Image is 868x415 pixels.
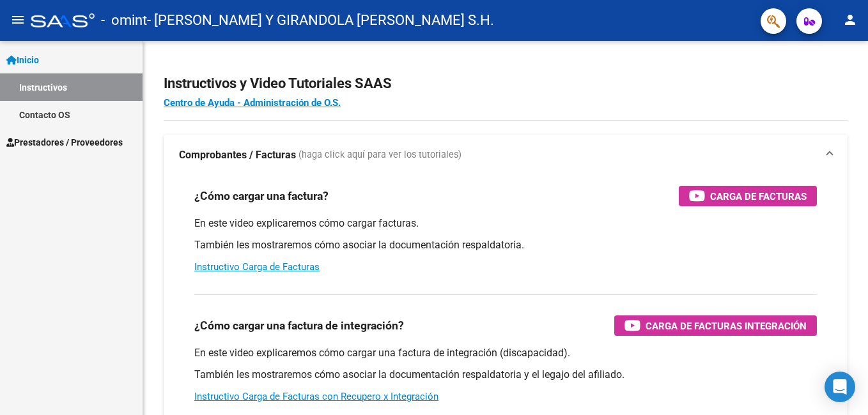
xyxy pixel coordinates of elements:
[298,148,461,162] span: (haga click aquí para ver los tutoriales)
[194,391,438,402] a: Instructivo Carga de Facturas con Recupero x Integración
[164,97,341,109] a: Centro de Ayuda - Administración de O.S.
[194,261,320,273] a: Instructivo Carga de Facturas
[101,6,147,34] span: - omint
[194,238,817,252] p: También les mostraremos cómo asociar la documentación respaldatoria.
[179,148,296,162] strong: Comprobantes / Facturas
[147,6,494,34] span: - [PERSON_NAME] Y GIRANDOLA [PERSON_NAME] S.H.
[194,346,817,360] p: En este video explicaremos cómo cargar una factura de integración (discapacidad).
[10,12,26,27] mat-icon: menu
[842,12,858,27] mat-icon: person
[194,187,329,205] h3: ¿Cómo cargar una factura?
[6,53,39,67] span: Inicio
[710,188,807,204] span: Carga de Facturas
[825,372,855,402] div: Open Intercom Messenger
[194,317,404,335] h3: ¿Cómo cargar una factura de integración?
[164,135,848,176] mat-expansion-panel-header: Comprobantes / Facturas (haga click aquí para ver los tutoriales)
[679,186,817,206] button: Carga de Facturas
[194,368,817,382] p: También les mostraremos cómo asociar la documentación respaldatoria y el legajo del afiliado.
[6,135,123,149] span: Prestadores / Proveedores
[194,216,817,230] p: En este video explicaremos cómo cargar facturas.
[164,72,848,96] h2: Instructivos y Video Tutoriales SAAS
[614,315,817,336] button: Carga de Facturas Integración
[646,318,807,334] span: Carga de Facturas Integración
